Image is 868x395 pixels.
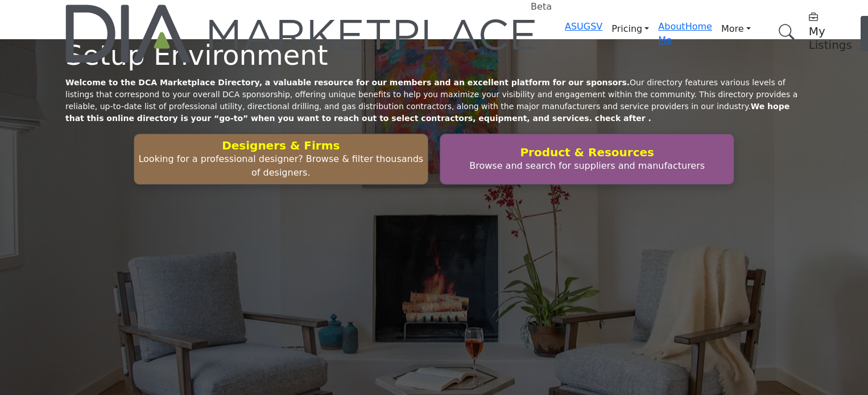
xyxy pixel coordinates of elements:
[65,5,538,63] a: Beta
[809,11,852,52] div: My Listings
[65,5,538,63] img: Site Logo
[134,134,428,185] button: Designers & Firms Looking for a professional designer? Browse & filter thousands of designers.
[440,134,734,185] button: Product & Resources Browse and search for suppliers and manufacturers
[65,78,630,87] strong: Welcome to the DCA Marketplace Directory, a valuable resource for our members and an excellent pl...
[65,77,803,124] p: Our directory features various levels of listings that correspond to your overall DCA sponsorship...
[65,102,790,123] strong: We hope that this online directory is your “go-to” when you want to reach out to select contracto...
[138,152,424,180] p: Looking for a professional designer? Browse & filter thousands of designers.
[712,20,760,38] a: More
[444,159,730,173] p: Browse and search for suppliers and manufacturers
[565,21,602,32] a: ASUGSV
[658,21,685,45] a: About Me
[531,1,552,12] h6: Beta
[809,24,852,52] h5: My Listings
[444,145,730,159] h2: Product & Resources
[767,17,802,47] a: Search
[685,21,712,32] a: Home
[138,139,424,152] h2: Designers & Firms
[602,20,658,38] a: Pricing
